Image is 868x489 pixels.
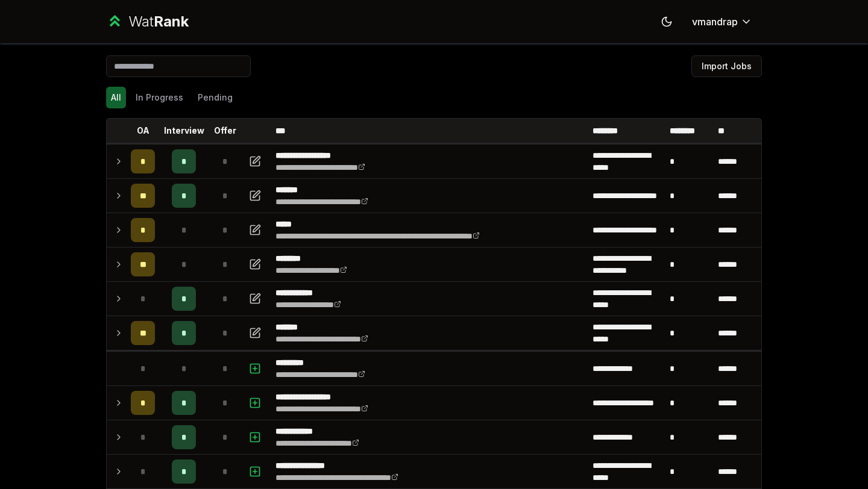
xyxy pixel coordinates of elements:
p: Interview [164,125,204,137]
button: In Progress [131,87,188,108]
button: Import Jobs [691,55,762,77]
button: All [106,87,126,108]
button: vmandrap [682,11,762,33]
span: Rank [154,13,189,30]
div: Wat [128,12,189,31]
p: OA [137,125,149,137]
span: vmandrap [692,14,738,29]
p: Offer [214,125,236,137]
a: WatRank [106,12,189,31]
button: Pending [193,87,237,108]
